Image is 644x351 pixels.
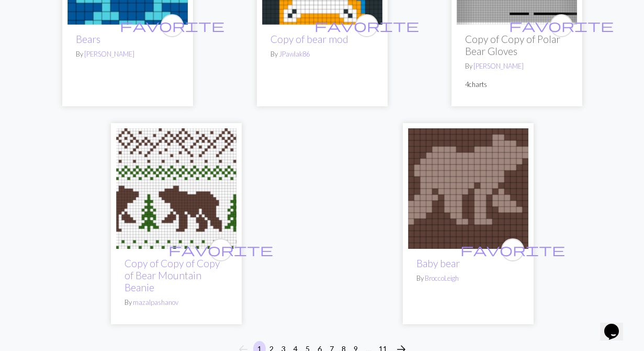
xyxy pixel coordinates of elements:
[209,238,232,261] button: favourite
[416,273,520,283] p: By
[473,62,524,70] a: [PERSON_NAME]
[133,298,178,306] a: mazalpashanov
[465,33,569,57] h2: Copy of Copy of Polar Bear Gloves
[161,14,184,37] button: favourite
[125,257,220,293] a: Copy of Copy of Copy of Bear Mountain Beanie
[270,49,374,59] p: By
[465,61,569,71] p: By
[600,309,634,341] iframe: chat widget
[501,238,524,261] button: favourite
[314,17,419,34] span: favorite
[355,14,378,37] button: favourite
[125,298,228,308] p: By
[168,239,273,260] i: favourite
[120,15,224,36] i: favourite
[116,182,236,192] a: Bear Mountain Beanie
[84,50,134,58] a: [PERSON_NAME]
[408,182,528,192] a: Baby bear
[116,128,236,249] img: Bear Mountain Beanie
[120,17,224,34] span: favorite
[168,242,273,258] span: favorite
[314,15,419,36] i: favourite
[76,49,179,59] p: By
[425,274,459,282] a: BroccoLeigh
[270,33,348,45] a: Copy of bear mod
[460,242,565,258] span: favorite
[465,80,569,90] p: 4 charts
[509,15,614,36] i: favourite
[509,17,614,34] span: favorite
[408,128,528,249] img: Baby bear
[416,257,460,269] a: Baby bear
[279,50,310,58] a: JPawlak86
[76,33,100,45] a: Bears
[460,239,565,260] i: favourite
[550,14,573,37] button: favourite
